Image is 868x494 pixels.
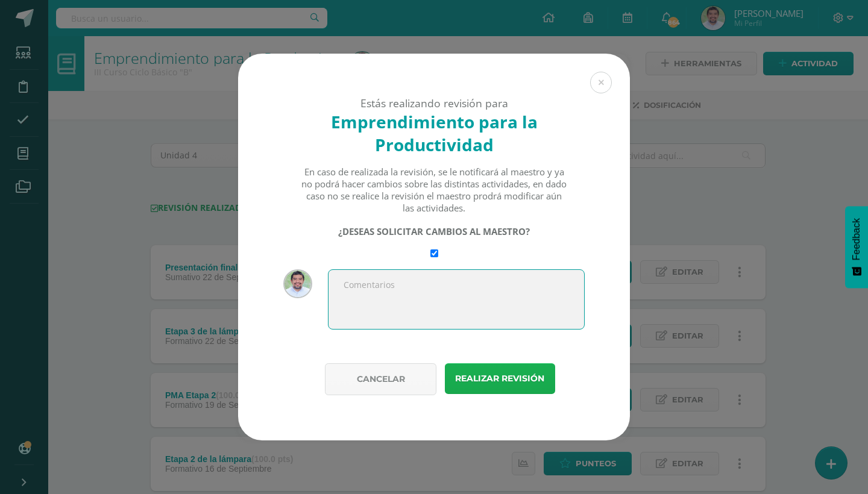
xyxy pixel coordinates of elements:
[283,269,312,298] img: 57b0aa2598beb1b81eb5105011245eb2.png
[259,96,609,110] div: Estás realizando revisión para
[331,110,538,156] strong: Emprendimiento para la Productividad
[325,363,436,395] button: Cancelar
[338,225,530,237] strong: ¿DESEAS SOLICITAR CAMBIOS AL MAESTRO?
[851,218,862,260] span: Feedback
[301,166,568,214] div: En caso de realizada la revisión, se le notificará al maestro y ya no podrá hacer cambios sobre l...
[445,363,555,394] button: Realizar revisión
[430,249,438,257] input: Require changes
[845,206,868,288] button: Feedback - Mostrar encuesta
[590,72,612,93] button: Close (Esc)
